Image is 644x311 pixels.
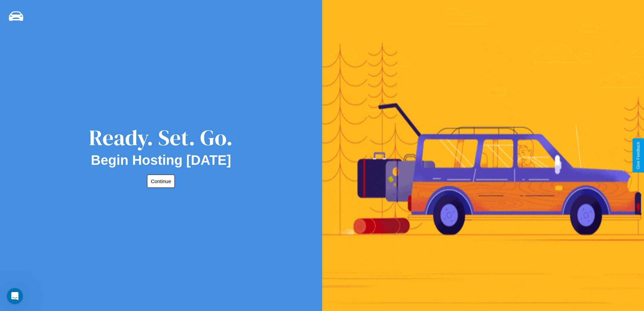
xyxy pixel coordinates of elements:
div: Give Feedback [636,142,641,169]
div: Ready. Set. Go. [89,123,233,153]
h2: Begin Hosting [DATE] [91,153,231,168]
iframe: Intercom live chat [7,288,23,304]
button: Continue [147,175,175,188]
